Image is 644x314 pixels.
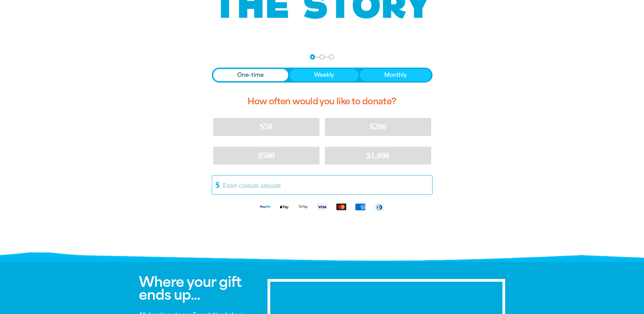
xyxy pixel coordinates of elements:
span: $1,000 [367,151,389,160]
span: Weekly [314,71,334,79]
span: $50 [260,122,272,132]
button: Navigate to step 2 of 3 to enter your details [319,54,325,59]
img: Visa logo [313,203,332,211]
img: Google Pay logo [294,203,313,211]
button: One-time [213,69,289,81]
button: $500 [213,147,319,164]
h2: How often would you like to donate? [212,91,433,112]
span: Monthly [384,71,407,79]
button: Weekly [290,69,358,81]
img: Mastercard logo [332,203,351,211]
button: Navigate to step 1 of 3 to enter your donation amount [310,54,315,59]
span: $200 [370,122,386,132]
button: $1,000 [325,147,431,164]
button: Monthly [360,69,431,81]
img: American Express logo [351,203,370,211]
input: Enter custom amount [218,176,432,194]
span: $ [212,177,220,193]
button: $50 [213,118,319,136]
button: $200 [325,118,431,136]
span: $500 [258,151,275,160]
button: Navigate to step 3 of 3 to enter your payment details [329,54,334,59]
span: Where your gift ends up... [139,274,241,303]
img: Apple Pay logo [275,203,294,211]
img: Diners Club logo [370,203,389,211]
div: Available payment methods [212,197,433,216]
img: Paypal logo [256,203,275,211]
div: Donation frequency [212,68,433,83]
span: One-time [237,71,264,79]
